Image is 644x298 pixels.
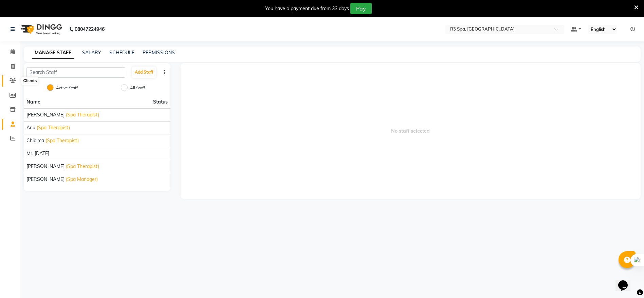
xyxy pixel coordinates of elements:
[45,137,79,144] span: (Spa Therapist)
[66,111,99,118] span: (Spa Therapist)
[181,63,641,199] span: No staff selected
[132,67,156,78] button: Add Staff
[82,50,101,56] a: SALARY
[350,3,372,14] button: Pay
[56,85,78,91] label: Active Staff
[21,77,38,85] div: Clients
[153,98,168,106] span: Status
[66,176,98,183] span: (Spa Manager)
[75,20,105,39] b: 08047224946
[26,137,44,144] span: Chibima
[37,124,70,131] span: (Spa Therapist)
[109,50,134,56] a: SCHEDULE
[26,99,40,105] span: Name
[26,67,125,78] input: Search Staff
[615,271,637,291] iframe: chat widget
[26,150,49,157] span: Mr. [DATE]
[130,85,145,91] label: All Staff
[26,111,65,118] span: [PERSON_NAME]
[26,176,65,183] span: [PERSON_NAME]
[26,124,35,131] span: Anu
[32,47,74,59] a: MANAGE STAFF
[66,163,99,170] span: (Spa Therapist)
[265,5,349,12] div: You have a payment due from 33 days
[143,50,175,56] a: PERMISSIONS
[17,20,64,39] img: logo
[26,163,65,170] span: [PERSON_NAME]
